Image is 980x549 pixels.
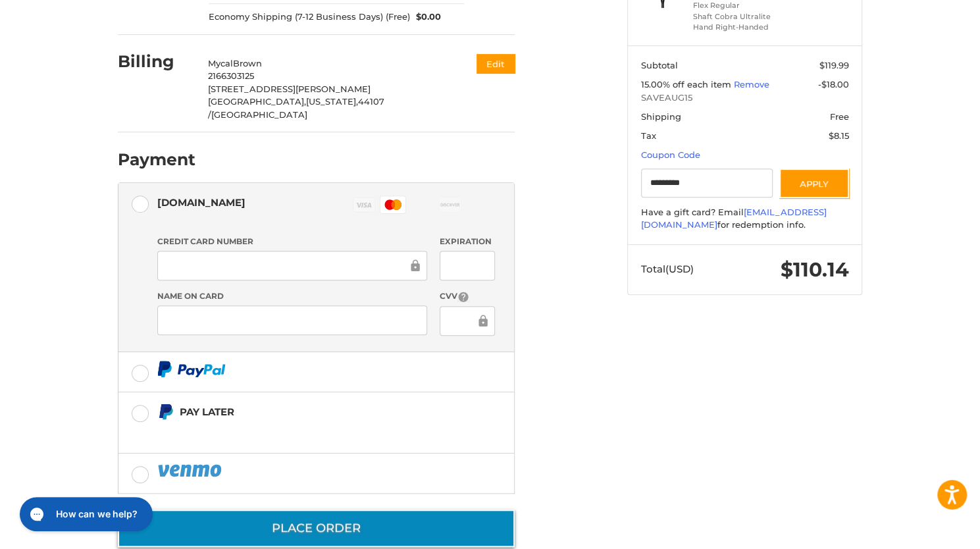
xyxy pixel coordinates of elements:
span: -$18.00 [818,79,849,90]
button: Place Order [118,510,515,547]
h2: Payment [118,149,195,170]
div: Have a gift card? Email for redemption info. [641,206,849,232]
span: 15.00% off each item [641,79,734,90]
label: Credit Card Number [157,236,427,248]
span: $119.99 [819,60,849,70]
span: Tax [641,130,656,141]
button: Edit [477,54,515,73]
span: $110.14 [781,257,849,282]
input: Gift Certificate or Coupon Code [641,169,773,198]
label: Name on Card [157,290,427,302]
span: Total (USD) [641,263,694,275]
img: PayPal icon [157,462,224,479]
iframe: Google Customer Reviews [871,513,980,549]
li: Hand Right-Handed [693,22,794,33]
iframe: Gorgias live chat messenger [13,492,157,536]
span: Mycal [208,58,233,68]
a: Remove [734,79,769,90]
li: Shaft Cobra Ultralite [693,11,794,22]
a: Coupon Code [641,149,700,160]
span: [GEOGRAPHIC_DATA], [208,96,306,107]
span: $0.00 [410,11,442,24]
span: $8.15 [829,130,849,141]
span: Subtotal [641,60,678,70]
label: CVV [440,290,494,303]
span: [US_STATE], [306,96,358,107]
span: Free [830,111,849,122]
img: PayPal icon [157,361,226,377]
img: Pay Later icon [157,404,174,420]
span: [GEOGRAPHIC_DATA] [211,109,307,120]
iframe: PayPal Message 1 [157,426,432,437]
div: [DOMAIN_NAME] [157,192,245,213]
span: Economy Shipping (7-12 Business Days) (Free) [209,11,410,24]
div: Pay Later [180,401,432,423]
button: Apply [779,169,849,198]
span: 44107 / [208,96,384,120]
label: Expiration [440,236,494,248]
span: SAVEAUG15 [641,91,849,105]
span: [STREET_ADDRESS][PERSON_NAME] [208,84,371,94]
h2: Billing [118,51,195,72]
span: Shipping [641,111,681,122]
span: 2166303125 [208,70,254,81]
span: Brown [233,58,262,68]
